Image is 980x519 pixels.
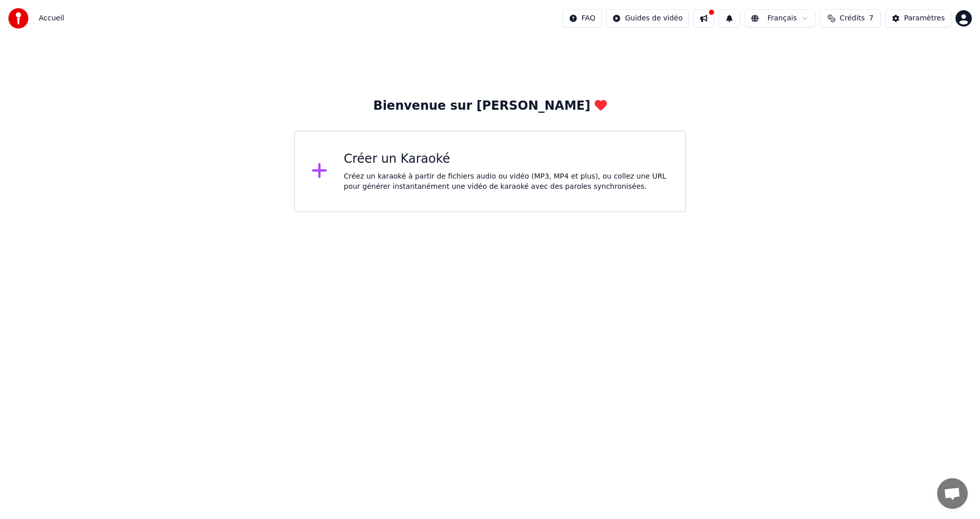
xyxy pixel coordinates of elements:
div: Paramètres [904,13,945,23]
button: Paramètres [885,9,951,28]
button: Crédits7 [820,9,881,28]
span: Crédits [840,13,865,23]
img: youka [8,8,29,29]
span: Accueil [39,13,64,23]
button: FAQ [562,9,602,28]
nav: breadcrumb [39,13,64,23]
div: Bienvenue sur [PERSON_NAME] [373,98,606,114]
button: Guides de vidéo [606,9,689,28]
div: Créer un Karaoké [344,151,669,167]
span: 7 [869,13,873,23]
a: Ouvrir le chat [937,478,968,509]
div: Créez un karaoké à partir de fichiers audio ou vidéo (MP3, MP4 et plus), ou collez une URL pour g... [344,171,669,192]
